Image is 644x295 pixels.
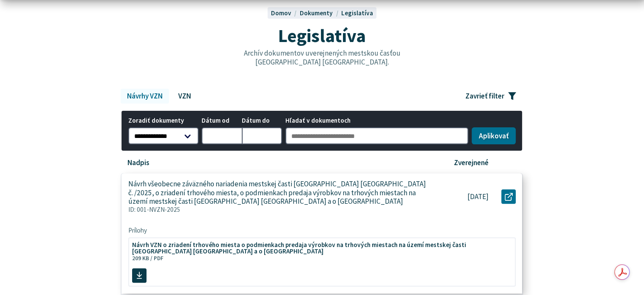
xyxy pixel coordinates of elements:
button: Zavrieť filter [459,89,523,103]
a: Domov [271,9,300,17]
p: Návrh všeobecne záväzného nariadenia mestskej časti [GEOGRAPHIC_DATA] [GEOGRAPHIC_DATA] č. /2025,... [128,180,428,206]
a: Legislatíva [341,9,373,17]
p: Zverejnené [454,158,489,167]
span: Prílohy [128,227,516,234]
button: Aplikovať [472,127,516,144]
a: Návrhy VZN [121,89,169,103]
p: ID: 001-NVZN-2025 [128,206,428,214]
span: Dátum od [202,117,242,124]
span: Návrh VZN o zriadení trhového miesta o podmienkach predaja výrobkov na trhových miestach na území... [132,242,502,254]
select: Zoradiť dokumenty [128,127,199,144]
p: Nadpis [127,158,149,167]
span: Hľadať v dokumentoch [285,117,469,124]
a: VZN [172,89,197,103]
span: Dátum do [242,117,282,124]
span: 209 KB / PDF [132,255,163,262]
span: Legislatíva [278,24,366,47]
a: Návrh VZN o zriadení trhového miesta o podmienkach predaja výrobkov na trhových miestach na území... [128,237,516,287]
span: Dokumenty [300,9,333,17]
input: Dátum od [202,127,242,144]
input: Hľadať v dokumentoch [285,127,469,144]
a: Dokumenty [300,9,341,17]
p: Archív dokumentov uverejnených mestskou časťou [GEOGRAPHIC_DATA] [GEOGRAPHIC_DATA]. [225,49,418,66]
p: [DATE] [467,192,489,201]
span: Zavrieť filter [465,92,504,101]
span: Domov [271,9,291,17]
span: Zoradiť dokumenty [128,117,199,124]
input: Dátum do [242,127,282,144]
